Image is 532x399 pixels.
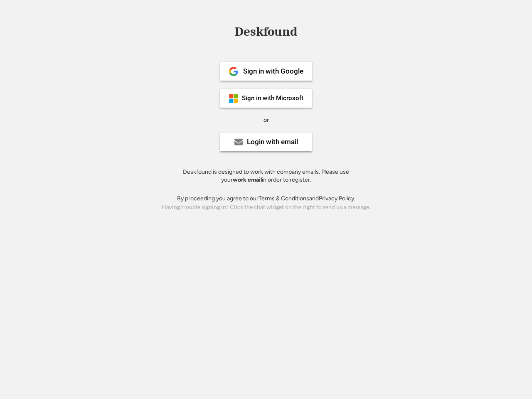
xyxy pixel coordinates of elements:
div: By proceeding you agree to our and [177,195,355,203]
a: Privacy Policy. [319,195,355,202]
div: Deskfound [231,25,301,38]
img: ms-symbollockup_mssymbol_19.png [229,94,239,103]
div: Sign in with Google [243,68,303,75]
img: 1024px-Google__G__Logo.svg.png [229,66,239,76]
strong: work email [233,176,262,183]
div: Sign in with Microsoft [242,95,303,101]
div: Deskfound is designed to work with company emails. Please use your in order to register. [172,168,360,184]
div: or [264,116,269,124]
a: Terms & Conditions [259,195,309,202]
div: Login with email [247,138,298,145]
